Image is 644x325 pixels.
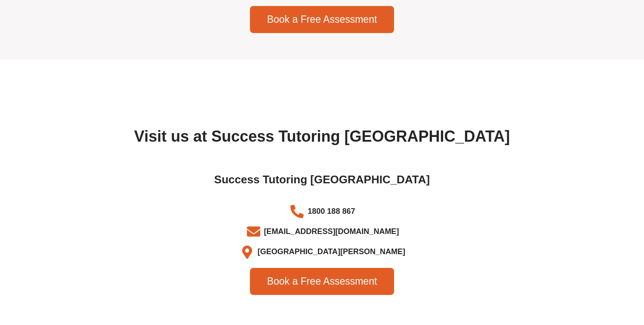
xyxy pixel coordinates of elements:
a: Book a Free Assessment [250,268,394,295]
span: 1800 188 867 [305,204,355,219]
iframe: Chat Widget [496,228,644,325]
span: Book a Free Assessment [267,276,377,286]
span: [GEOGRAPHIC_DATA][PERSON_NAME] [256,245,405,259]
span: [EMAIL_ADDRESS][DOMAIN_NAME] [262,225,399,239]
h2: Success Tutoring [GEOGRAPHIC_DATA] [86,173,559,187]
div: チャットウィジェット [496,228,644,325]
span: Book a Free Assessment [267,15,377,24]
a: Book a Free Assessment [250,6,394,33]
h2: Visit us at Success Tutoring [GEOGRAPHIC_DATA] [81,127,563,147]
